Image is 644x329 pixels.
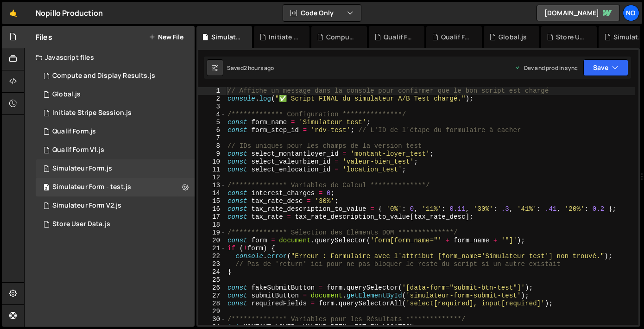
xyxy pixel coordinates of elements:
button: Save [583,59,628,76]
div: 12 [198,174,226,182]
div: Global.js [499,32,527,42]
a: [DOMAIN_NAME] [537,5,620,21]
div: 23 [198,260,226,268]
div: Qualif Form.js [36,122,195,141]
div: Qualif Form V1.js [52,146,104,154]
div: 17 [198,213,226,221]
div: 19 [198,229,226,237]
div: Simulateur Form.js [613,32,643,42]
div: Global.js [52,90,81,99]
div: Javascript files [25,48,195,67]
div: 8072/47478.js [36,178,195,196]
div: 3 [198,103,226,111]
div: 7 [198,134,226,142]
div: 6 [198,127,226,134]
div: 8072/18519.js [36,104,195,122]
div: 1 [198,87,226,95]
div: 21 [198,245,226,253]
div: 4 [198,111,226,119]
div: 29 [198,308,226,316]
div: Compute and Display Results.js [52,72,155,80]
div: 13 [198,182,226,190]
div: 25 [198,276,226,284]
div: Simulateur Form V2.js [52,202,121,210]
div: 15 [198,197,226,205]
div: Initiate Stripe Session.js [52,109,132,117]
h2: Files [36,32,52,42]
div: 26 [198,284,226,292]
div: Qualif Form.js [52,127,96,136]
div: 24 [198,268,226,276]
div: Simulateur Form - test.js [211,32,241,42]
button: New File [149,33,183,41]
div: 20 [198,237,226,245]
div: Qualif Form V1.js [36,141,195,159]
div: 8 [198,142,226,150]
div: Dev and prod in sync [515,64,578,72]
div: 27 [198,292,226,300]
button: Code Only [283,5,361,21]
div: 10 [198,158,226,166]
div: Qualif Form V1.js [441,32,471,42]
div: 8072/16343.js [36,159,195,178]
span: 1 [44,166,49,173]
div: 16 [198,205,226,213]
div: 9 [198,150,226,158]
div: 2 hours ago [244,64,274,72]
div: Store User Data.js [52,220,110,228]
div: 8072/17751.js [36,85,195,104]
div: Saved [227,64,274,72]
div: 8072/18732.js [36,67,195,85]
div: 28 [198,300,226,308]
div: Simulateur Form - test.js [52,183,131,191]
a: 🤙 [2,2,25,24]
div: Nopillo Production [36,7,103,19]
div: Qualif Form.js [384,32,413,42]
div: Compute and Display Results.js [326,32,356,42]
div: 8072/17720.js [36,196,195,215]
div: 30 [198,316,226,323]
div: Initiate Stripe Session.js [269,32,298,42]
span: 2 [44,184,49,192]
div: 22 [198,253,226,260]
div: 2 [198,95,226,103]
div: 8072/18527.js [36,215,195,234]
div: Store User Data.js [556,32,586,42]
div: 14 [198,190,226,197]
div: 5 [198,119,226,127]
div: Simulateur Form.js [52,164,112,173]
div: 11 [198,166,226,174]
div: 18 [198,221,226,229]
a: No [623,5,639,21]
